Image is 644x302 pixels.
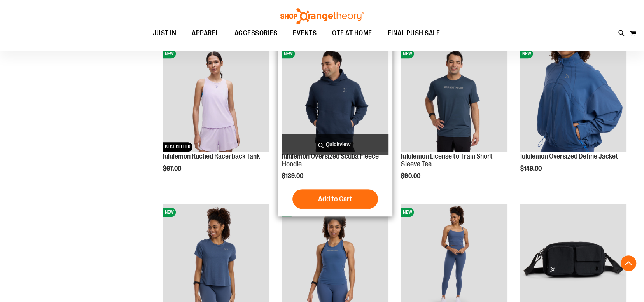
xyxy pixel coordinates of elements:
[318,195,352,203] span: Add to Cart
[282,134,388,155] a: Quickview
[184,24,227,42] a: APPAREL
[279,8,365,24] img: Shop Orangetheory
[163,45,269,153] a: lululemon Ruched Racerback TankNEWBEST SELLER
[621,255,636,271] button: Back To Top
[285,24,324,42] a: EVENTS
[520,45,626,152] img: lululemon Oversized Define Jacket
[282,152,378,168] a: lululemon Oversized Scuba Fleece Hoodie
[324,24,380,42] a: OTF AT HOME
[401,173,421,180] span: $90.00
[401,208,414,217] span: NEW
[388,24,440,42] span: FINAL PUSH SALE
[278,41,392,216] div: product
[145,24,184,42] a: JUST IN
[282,45,388,153] a: lululemon Oversized Scuba Fleece HoodieNEW
[227,24,285,42] a: ACCESSORIES
[163,49,176,58] span: NEW
[292,189,378,209] button: Add to Cart
[520,165,542,172] span: $149.00
[401,45,507,152] img: lululemon License to Train Short Sleeve Tee
[401,49,414,58] span: NEW
[282,45,388,152] img: lululemon Oversized Scuba Fleece Hoodie
[520,49,533,58] span: NEW
[282,49,295,58] span: NEW
[163,142,192,152] span: BEST SELLER
[163,45,269,152] img: lululemon Ruched Racerback Tank
[192,24,219,42] span: APPAREL
[401,152,492,168] a: lululemon License to Train Short Sleeve Tee
[153,24,177,42] span: JUST IN
[332,24,372,42] span: OTF AT HOME
[520,152,618,160] a: lululemon Oversized Define Jacket
[234,24,278,42] span: ACCESSORIES
[520,45,626,153] a: lululemon Oversized Define JacketNEW
[159,41,273,192] div: product
[282,173,304,180] span: $139.00
[293,24,317,42] span: EVENTS
[163,165,182,172] span: $67.00
[163,152,259,160] a: lululemon Ruched Racerback Tank
[516,41,630,192] div: product
[163,208,176,217] span: NEW
[397,41,511,199] div: product
[380,24,448,42] a: FINAL PUSH SALE
[401,45,507,153] a: lululemon License to Train Short Sleeve TeeNEW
